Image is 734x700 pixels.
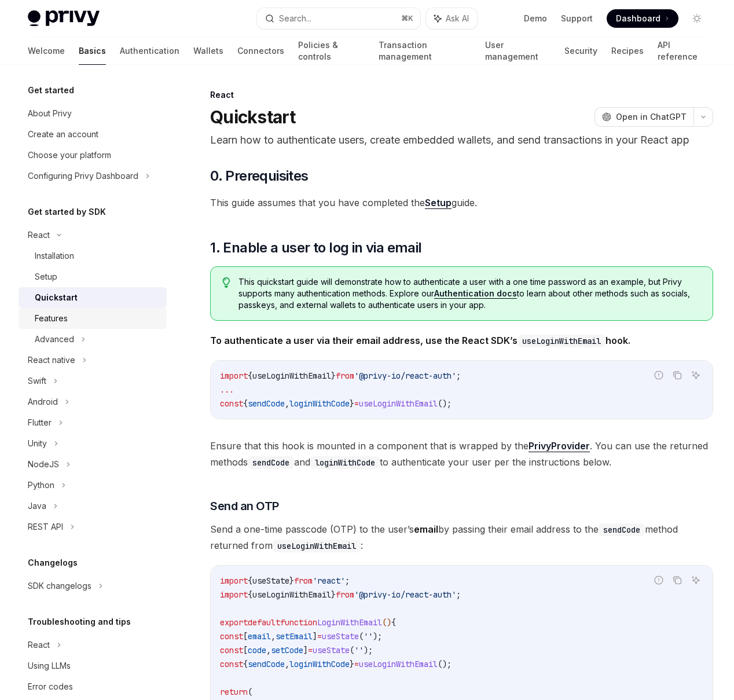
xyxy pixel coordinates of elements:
span: ; [345,576,350,586]
img: light logo [28,10,100,27]
div: Swift [28,374,46,388]
span: sendCode [248,398,285,409]
a: Wallets [193,37,223,65]
button: Ask AI [426,8,477,29]
div: NodeJS [28,457,59,471]
code: useLoginWithEmail [273,540,361,552]
code: loginWithCode [310,456,380,469]
button: Report incorrect code [651,573,666,588]
span: [ [243,645,248,655]
span: useLoginWithEmail [252,371,331,381]
span: from [336,589,354,600]
span: ] [303,645,308,655]
span: export [220,617,248,628]
span: = [354,398,359,409]
h1: Quickstart [210,107,296,127]
a: Features [19,308,167,329]
a: Authentication [120,37,179,65]
a: Setup [19,266,167,287]
strong: To authenticate a user via their email address, use the React SDK’s hook. [210,335,630,346]
h5: Changelogs [28,556,78,570]
button: Toggle dark mode [688,9,706,28]
span: { [243,659,248,669]
a: Basics [79,37,106,65]
div: REST API [28,520,63,534]
span: '@privy-io/react-auth' [354,589,456,600]
div: Android [28,395,58,409]
a: Create an account [19,124,167,145]
span: 'react' [313,576,345,586]
h5: Troubleshooting and tips [28,615,131,629]
a: Using LLMs [19,655,167,676]
span: return [220,687,248,697]
span: code [248,645,266,655]
span: import [220,589,248,600]
span: } [331,371,336,381]
span: ); [373,631,382,642]
h5: Get started [28,83,74,97]
span: LoginWithEmail [317,617,382,628]
a: Recipes [611,37,644,65]
span: ... [220,384,234,395]
div: Features [35,311,68,325]
div: React [210,89,713,101]
span: import [220,371,248,381]
a: Demo [524,13,547,24]
span: = [354,659,359,669]
span: '' [364,631,373,642]
span: sendCode [248,659,285,669]
div: Python [28,478,54,492]
button: Open in ChatGPT [594,107,693,127]
span: import [220,576,248,586]
a: Welcome [28,37,65,65]
span: , [285,398,289,409]
span: Send a one-time passcode (OTP) to the user’s by passing their email address to the method returne... [210,521,713,554]
span: const [220,398,243,409]
a: Choose your platform [19,145,167,166]
span: { [391,617,396,628]
a: Dashboard [607,9,678,28]
a: PrivyProvider [529,440,590,452]
span: setCode [271,645,303,655]
span: 0. Prerequisites [210,167,308,185]
div: Unity [28,437,47,450]
span: Send an OTP [210,498,279,514]
code: useLoginWithEmail [518,335,605,347]
button: Search...⌘K [257,8,420,29]
code: sendCode [248,456,294,469]
span: useState [252,576,289,586]
div: About Privy [28,107,72,120]
a: Security [564,37,597,65]
div: Error codes [28,680,73,694]
span: function [280,617,317,628]
svg: Tip [222,277,230,288]
a: Connectors [237,37,284,65]
span: ); [364,645,373,655]
span: useState [313,645,350,655]
span: { [248,576,252,586]
code: sendCode [599,523,645,536]
a: API reference [658,37,706,65]
span: } [350,659,354,669]
span: '' [354,645,364,655]
span: const [220,645,243,655]
button: Report incorrect code [651,368,666,383]
span: Open in ChatGPT [616,111,687,123]
span: email [248,631,271,642]
div: Flutter [28,416,52,430]
span: This quickstart guide will demonstrate how to authenticate a user with a one time password as an ... [238,276,701,311]
span: const [220,631,243,642]
button: Ask AI [688,573,703,588]
span: from [336,371,354,381]
div: Setup [35,270,57,284]
a: Installation [19,245,167,266]
span: default [248,617,280,628]
button: Ask AI [688,368,703,383]
span: [ [243,631,248,642]
a: Authentication docs [434,288,517,299]
span: ( [350,645,354,655]
span: = [308,645,313,655]
span: { [243,398,248,409]
span: ] [313,631,317,642]
div: SDK changelogs [28,579,91,593]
